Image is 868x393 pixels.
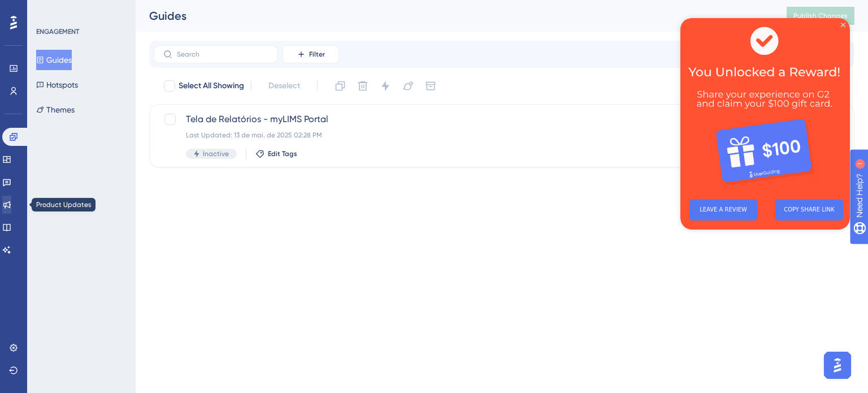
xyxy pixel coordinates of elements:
[36,50,72,70] button: Guides
[255,149,297,158] button: Edit Tags
[787,7,854,25] button: Publish Changes
[36,27,79,36] div: ENGAGEMENT
[258,76,310,96] button: Deselect
[95,181,163,202] button: COPY SHARE LINK
[36,75,78,95] button: Hotspots
[149,8,758,24] div: Guides
[793,11,848,20] span: Publish Changes
[36,100,75,120] button: Themes
[179,79,244,93] span: Select All Showing
[203,149,229,158] span: Inactive
[186,113,727,126] span: Tela de Relatórios - myLIMS Portal
[27,3,71,16] span: Need Help?
[177,50,268,58] input: Search
[79,6,82,15] div: 1
[268,149,297,158] span: Edit Tags
[268,79,300,93] span: Deselect
[9,181,77,202] button: LEAVE A REVIEW
[160,5,165,9] div: Close Preview
[309,50,325,59] span: Filter
[283,45,339,63] button: Filter
[821,348,854,382] iframe: UserGuiding AI Assistant Launcher
[186,131,727,140] div: Last Updated: 13 de mai. de 2025 02:28 PM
